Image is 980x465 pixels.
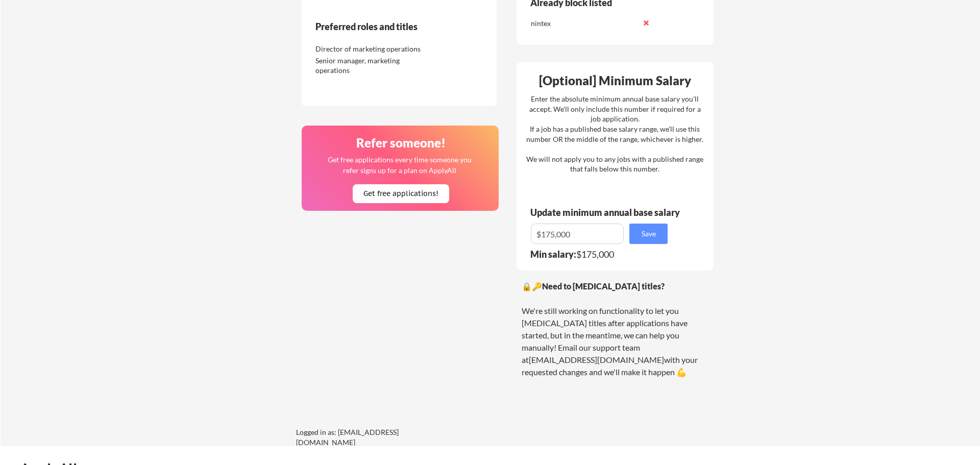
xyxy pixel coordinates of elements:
strong: Min salary: [530,249,576,260]
div: Director of marketing operations [315,44,423,54]
div: 🔒🔑 We're still working on functionality to let you [MEDICAL_DATA] titles after applications have ... [522,280,708,378]
strong: Need to [MEDICAL_DATA] titles? [542,281,665,291]
div: Preferred roles and titles [315,22,454,31]
div: Update minimum annual base salary [530,208,683,217]
div: $175,000 [530,250,674,259]
div: nintex [531,18,639,29]
input: E.g. $100,000 [531,224,624,244]
div: Refer someone! [306,137,496,149]
div: Enter the absolute minimum annual base salary you'll accept. We'll only include this number if re... [526,94,703,174]
div: Senior manager, marketing operations [315,56,423,76]
button: Get free applications! [353,184,449,203]
div: Get free applications every time someone you refer signs up for a plan on ApplyAll [327,154,472,176]
button: Save [629,224,668,244]
a: [EMAIL_ADDRESS][DOMAIN_NAME] [529,355,664,364]
div: [Optional] Minimum Salary [520,75,710,87]
div: Logged in as: [EMAIL_ADDRESS][DOMAIN_NAME] [296,427,449,447]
